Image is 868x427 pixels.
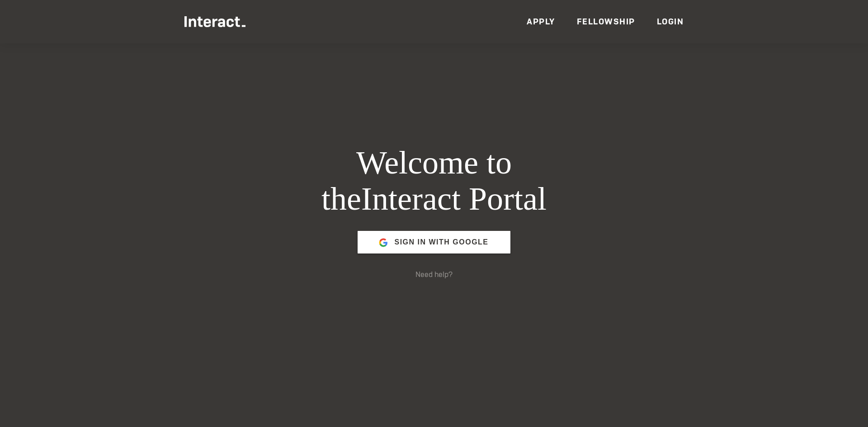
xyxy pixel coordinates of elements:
span: Sign in with Google [394,231,488,253]
img: Interact Logo [184,16,245,27]
span: Interact Portal [361,181,547,217]
h1: Welcome to the [260,145,608,217]
a: Login [657,16,684,27]
a: Fellowship [577,16,635,27]
a: Apply [527,16,555,27]
a: Need help? [415,270,453,279]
